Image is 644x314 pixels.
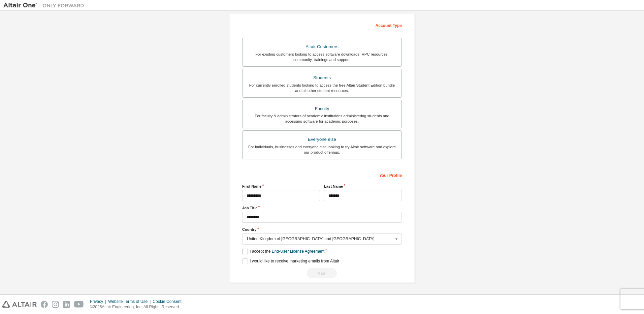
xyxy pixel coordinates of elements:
div: Account Type [242,20,402,30]
div: Students [247,73,397,83]
div: For individuals, businesses and everyone else looking to try Altair software and explore our prod... [247,144,397,155]
label: Last Name [324,184,402,189]
div: Altair Customers [247,42,397,52]
div: Read and acccept EULA to continue [242,268,402,278]
div: United Kingdom of [GEOGRAPHIC_DATA] and [GEOGRAPHIC_DATA] [247,237,393,241]
div: Your Profile [242,169,402,180]
div: For existing customers looking to access software downloads, HPC resources, community, trainings ... [247,52,397,62]
label: Country [242,227,402,232]
div: Privacy [90,299,108,304]
label: First Name [242,184,320,189]
div: For currently enrolled students looking to access the free Altair Student Edition bundle and all ... [247,83,397,93]
label: Job Title [242,205,402,211]
div: Website Terms of Use [108,299,153,304]
div: Cookie Consent [153,299,185,304]
img: instagram.svg [52,301,59,308]
div: For faculty & administrators of academic institutions administering students and accessing softwa... [247,113,397,124]
img: youtube.svg [74,301,84,308]
img: linkedin.svg [63,301,70,308]
img: altair_logo.svg [2,301,37,308]
a: End-User License Agreement [272,249,325,254]
div: Faculty [247,104,397,114]
label: I would like to receive marketing emails from Altair [242,258,339,264]
img: Altair One [3,2,88,9]
p: © 2025 Altair Engineering, Inc. All Rights Reserved. [90,304,186,310]
label: I accept the [242,249,324,254]
img: facebook.svg [41,301,48,308]
div: Everyone else [247,135,397,144]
